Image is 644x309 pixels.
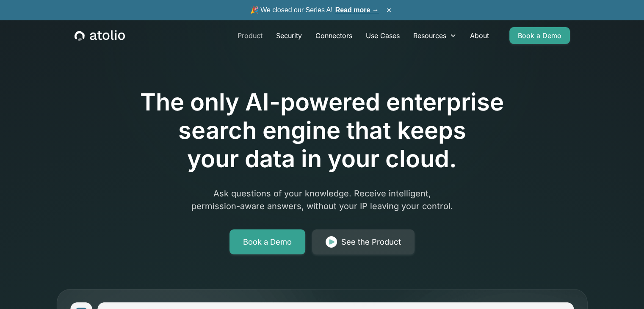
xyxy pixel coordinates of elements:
[359,27,406,44] a: Use Cases
[509,27,570,44] a: Book a Demo
[75,30,125,41] a: home
[309,27,359,44] a: Connectors
[602,268,644,309] iframe: Chat Widget
[463,27,496,44] a: About
[335,6,379,14] a: Read more →
[105,88,539,174] h1: The only AI-powered enterprise search engine that keeps your data in your cloud.
[413,30,446,41] div: Resources
[250,5,379,15] span: 🎉 We closed our Series A!
[312,229,415,255] a: See the Product
[229,229,305,255] a: Book a Demo
[231,27,269,44] a: Product
[269,27,309,44] a: Security
[406,27,463,44] div: Resources
[160,187,485,212] p: Ask questions of your knowledge. Receive intelligent, permission-aware answers, without your IP l...
[384,6,394,15] button: ×
[341,236,401,248] div: See the Product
